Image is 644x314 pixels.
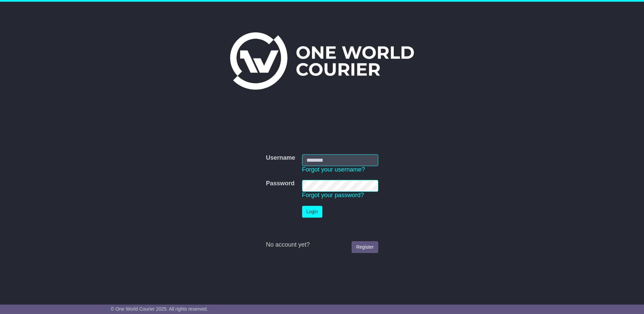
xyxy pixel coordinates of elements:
label: Password [266,180,294,187]
span: © One World Courier 2025. All rights reserved. [111,306,208,312]
a: Register [352,241,378,253]
button: Login [302,206,322,218]
div: No account yet? [266,241,378,249]
a: Forgot your password? [302,192,364,198]
label: Username [266,154,295,162]
img: One World [230,32,414,90]
a: Forgot your username? [302,166,365,173]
